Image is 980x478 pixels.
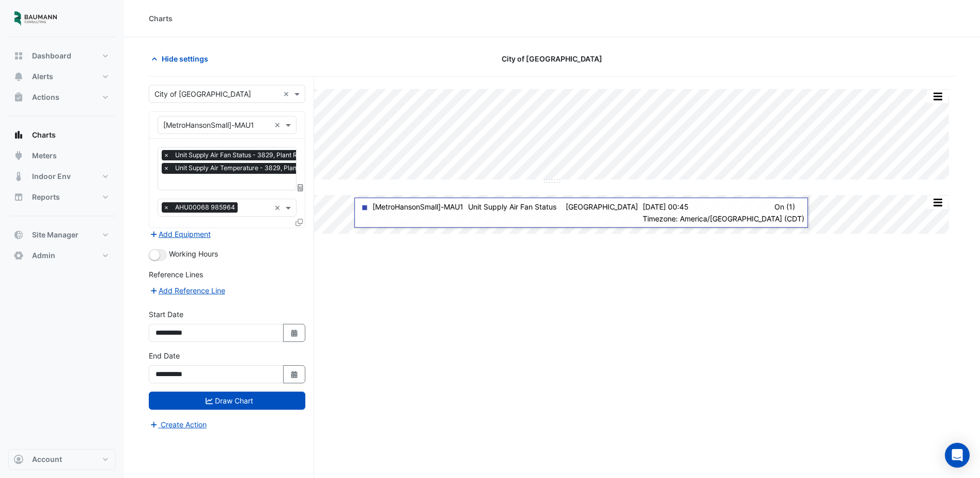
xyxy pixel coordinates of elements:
[8,66,116,87] button: Alerts
[32,250,55,261] span: Admin
[173,150,313,160] span: Unit Supply Air Fan Status - 3829, Plant Room
[149,419,207,430] button: Create Action
[149,50,215,68] button: Hide settings
[162,53,208,64] span: Hide settings
[32,151,57,161] span: Meters
[149,228,211,240] button: Add Equipment
[13,230,24,240] app-icon: Site Manager
[32,130,56,140] span: Charts
[502,53,602,64] span: City of [GEOGRAPHIC_DATA]
[13,151,24,161] app-icon: Meters
[32,192,60,202] span: Reports
[274,202,283,213] span: Clear
[8,145,116,166] button: Meters
[32,92,59,102] span: Actions
[296,183,305,192] span: Choose Function
[162,163,171,173] span: ×
[149,350,180,361] label: End Date
[13,192,24,202] app-icon: Reports
[149,269,203,280] label: Reference Lines
[274,119,283,130] span: Clear
[162,202,171,213] span: ×
[149,13,173,24] div: Charts
[13,171,24,182] app-icon: Indoor Env
[173,163,320,173] span: Unit Supply Air Temperature - 3829, Plant Room
[8,46,116,66] button: Dashboard
[8,449,116,470] button: Account
[149,285,226,296] button: Add Reference Line
[173,202,238,213] span: AHU00068 985964
[8,166,116,187] button: Indoor Env
[13,250,24,261] app-icon: Admin
[12,8,59,29] img: Company Logo
[32,51,71,61] span: Dashboard
[8,125,116,145] button: Charts
[169,249,218,258] span: Working Hours
[32,171,71,182] span: Indoor Env
[32,230,79,240] span: Site Manager
[32,454,62,465] span: Account
[13,130,24,140] app-icon: Charts
[927,196,948,209] button: More Options
[8,87,116,108] button: Actions
[13,92,24,102] app-icon: Actions
[8,187,116,207] button: Reports
[13,71,24,82] app-icon: Alerts
[32,71,53,82] span: Alerts
[8,225,116,245] button: Site Manager
[290,370,299,379] fa-icon: Select Date
[295,218,303,227] span: Clone Favourites and Tasks from this Equipment to other Equipment
[13,51,24,61] app-icon: Dashboard
[945,443,970,468] div: Open Intercom Messenger
[283,88,292,99] span: Clear
[149,392,305,410] button: Draw Chart
[149,309,183,320] label: Start Date
[290,328,299,337] fa-icon: Select Date
[927,90,948,103] button: More Options
[162,150,171,160] span: ×
[8,245,116,266] button: Admin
